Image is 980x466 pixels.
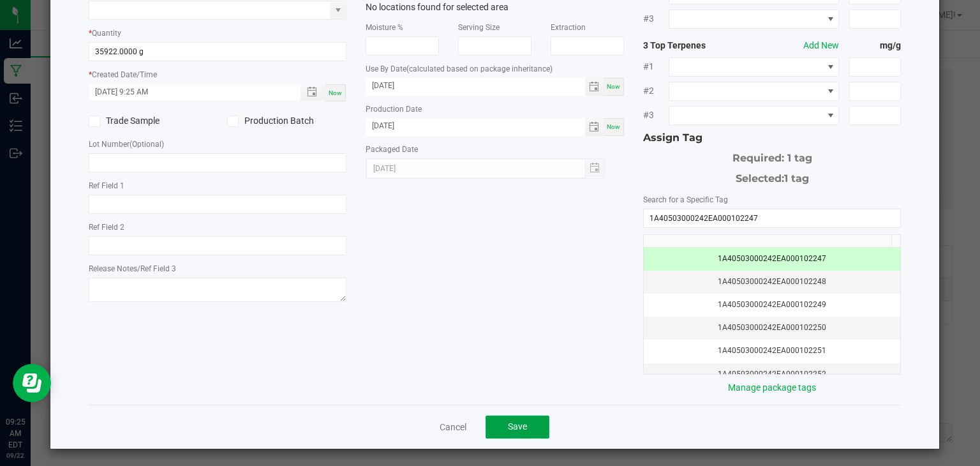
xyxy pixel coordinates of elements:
span: No locations found for selected area [366,2,509,12]
label: Extraction [551,22,586,33]
input: Date [366,118,585,134]
div: 1A40503000242EA000102250 [651,322,893,334]
div: Required: 1 tag [643,146,902,166]
div: 1A40503000242EA000102249 [651,299,893,311]
label: Production Batch [227,114,346,128]
span: #3 [643,12,669,26]
label: Created Date/Time [92,69,157,80]
div: 1A40503000242EA000102248 [651,276,893,288]
span: NO DATA FOUND [669,106,839,125]
span: Save [508,421,527,432]
label: Production Date [366,103,422,115]
div: 1A40503000242EA000102252 [651,368,893,380]
div: 1A40503000242EA000102251 [651,345,893,357]
button: Add New [803,39,839,52]
span: NO DATA FOUND [669,57,839,77]
a: Manage package tags [728,382,816,393]
span: Toggle calendar [585,78,604,96]
iframe: Resource center [13,364,51,402]
span: Toggle calendar [585,118,604,136]
label: Ref Field 1 [89,180,124,192]
label: Serving Size [458,22,500,33]
label: Trade Sample [89,114,208,128]
span: (calculated based on package inheritance) [406,64,553,73]
span: NO DATA FOUND [669,82,839,101]
label: Quantity [92,27,121,39]
span: Now [329,89,342,96]
input: Created Datetime [89,84,288,100]
span: #3 [643,109,669,122]
label: Use By Date [366,63,553,75]
input: Date [366,78,585,94]
span: NO DATA FOUND [669,10,839,29]
label: Moisture % [366,22,403,33]
label: Ref Field 2 [89,222,124,233]
span: Now [607,83,620,90]
a: Cancel [440,421,466,433]
strong: mg/g [849,39,901,52]
span: Now [607,123,620,130]
span: #2 [643,84,669,98]
label: Lot Number [89,139,164,150]
div: Selected: [643,166,902,186]
strong: 3 Top Terpenes [643,39,746,52]
label: Release Notes/Ref Field 3 [89,263,176,274]
label: Packaged Date [366,144,418,155]
div: Assign Tag [643,130,902,146]
label: Search for a Specific Tag [643,194,728,206]
div: 1A40503000242EA000102247 [651,253,893,265]
span: (Optional) [130,140,164,149]
span: Toggle popup [301,84,325,100]
button: Save [486,416,549,439]
span: #1 [643,60,669,73]
span: 1 tag [784,172,809,184]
